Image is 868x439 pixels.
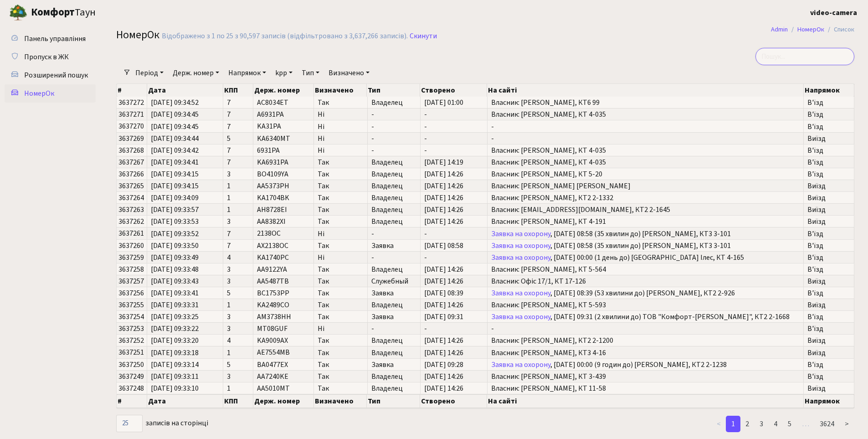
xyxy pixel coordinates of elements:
[367,394,420,408] th: Тип
[807,194,850,201] span: Виїзд
[491,313,800,320] span: , [DATE] 09:31 (2 хвилини до) ТОВ "Комфорт-[PERSON_NAME]", КТ2 2-1668
[117,394,147,408] th: #
[169,65,223,81] a: Держ. номер
[257,157,288,167] span: KA6931PA
[9,4,27,22] img: logo.png
[318,301,364,309] span: Так
[257,229,281,239] span: 2138OC
[371,206,416,213] span: Владелец
[424,111,483,118] span: -
[227,111,249,118] span: 7
[318,385,364,392] span: Так
[424,170,483,178] span: [DATE] 14:26
[147,84,224,97] th: Дата
[227,266,249,273] span: 3
[424,182,483,190] span: [DATE] 14:26
[151,99,219,106] span: [DATE] 09:34:52
[804,84,854,97] th: Напрямок
[318,170,364,178] span: Так
[424,194,483,201] span: [DATE] 14:26
[839,416,854,432] a: >
[318,349,364,356] span: Так
[253,84,313,97] th: Держ. номер
[371,170,416,178] span: Владелец
[371,278,416,285] span: Служебный
[151,278,219,285] span: [DATE] 09:33:43
[424,325,483,332] span: -
[807,159,850,166] span: В'їзд
[151,123,219,130] span: [DATE] 09:34:45
[807,373,850,380] span: В'їзд
[257,372,288,382] span: AA7240KE
[807,170,850,178] span: В'їзд
[807,242,850,249] span: В'їзд
[151,361,219,368] span: [DATE] 09:33:14
[151,349,219,356] span: [DATE] 09:33:18
[424,242,483,249] span: [DATE] 08:58
[424,301,483,309] span: [DATE] 14:26
[151,206,219,213] span: [DATE] 09:33:57
[318,361,364,368] span: Так
[151,254,219,261] span: [DATE] 09:33:49
[410,32,437,41] a: Скинути
[371,182,416,190] span: Владелец
[318,218,364,225] span: Так
[227,325,249,332] span: 3
[807,111,850,118] span: В'їзд
[371,135,416,142] span: -
[424,147,483,154] span: -
[807,337,850,344] span: Виїзд
[118,169,144,179] span: 3637266
[151,170,219,178] span: [DATE] 09:34:15
[118,98,144,108] span: 3637272
[371,123,416,130] span: -
[227,159,249,166] span: 7
[740,416,755,432] a: 2
[118,229,144,239] span: 3637261
[118,336,144,346] span: 3637252
[804,394,854,408] th: Напрямок
[491,325,800,332] span: -
[371,313,416,320] span: Заявка
[318,289,364,297] span: Так
[807,385,850,392] span: Виїзд
[782,416,797,432] a: 5
[227,218,249,225] span: 3
[424,254,483,261] span: -
[257,253,289,263] span: KA1740PC
[257,336,288,346] span: KA9009AX
[227,361,249,368] span: 5
[151,218,219,225] span: [DATE] 09:33:53
[118,181,144,191] span: 3637265
[318,194,364,201] span: Так
[424,135,483,142] span: -
[116,27,159,43] span: НомерОк
[257,109,284,119] span: A6931PA
[151,266,219,273] span: [DATE] 09:33:48
[227,337,249,344] span: 4
[424,123,483,130] span: -
[118,312,144,322] span: 3637254
[257,360,288,370] span: BA0477EX
[491,135,800,142] span: -
[424,266,483,273] span: [DATE] 14:26
[318,266,364,273] span: Так
[325,65,373,81] a: Визначено
[491,254,800,261] span: , [DATE] 00:00 (1 день до) [GEOGRAPHIC_DATA] Ілес, КТ 4-165
[318,242,364,249] span: Так
[807,182,850,190] span: Виїзд
[807,206,850,213] span: Виїзд
[227,278,249,285] span: 3
[318,123,364,130] span: Ні
[807,361,850,368] span: В'їзд
[257,134,290,144] span: KA6340MT
[491,147,800,154] span: Власник: [PERSON_NAME], КТ 4-035
[257,276,289,286] span: AA5487TB
[257,205,287,215] span: AH8728EI
[371,99,416,106] span: Владелец
[117,84,147,97] th: #
[24,88,54,98] span: НомерОк
[162,32,408,41] div: Відображено з 1 по 25 з 90,597 записів (відфільтровано з 3,637,266 записів).
[491,253,550,263] a: Заявка на охорону
[257,181,289,191] span: AA5373PH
